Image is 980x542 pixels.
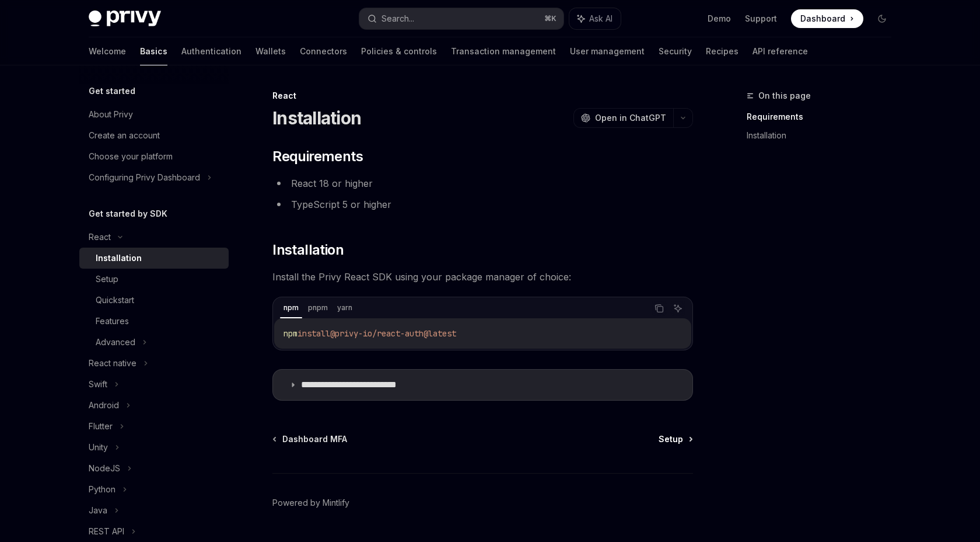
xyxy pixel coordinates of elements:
[79,104,229,125] a: About Privy
[282,433,347,445] span: Dashboard MFA
[334,301,356,315] div: yarn
[745,13,777,25] a: Support
[89,128,160,143] div: Create an account
[283,328,297,339] span: npm
[747,107,901,126] a: Requirements
[570,37,645,65] a: User management
[79,146,229,167] a: Choose your platform
[79,311,229,332] a: Features
[89,503,107,517] div: Java
[304,301,331,315] div: pnpm
[89,107,133,121] div: About Privy
[659,433,683,445] span: Setup
[569,8,621,29] button: Ask AI
[670,301,685,316] button: Ask AI
[89,524,124,538] div: REST API
[272,107,361,128] h1: Installation
[272,269,693,285] span: Install the Privy React SDK using your package manager of choice:
[140,37,167,65] a: Basics
[758,89,811,103] span: On this page
[652,301,667,316] button: Copy the contents from the code block
[89,440,108,454] div: Unity
[272,175,693,192] li: React 18 or higher
[79,290,229,311] a: Quickstart
[330,328,456,339] span: @privy-io/react-auth@latest
[89,150,173,164] div: Choose your platform
[181,37,242,65] a: Authentication
[274,433,347,445] a: Dashboard MFA
[708,13,731,25] a: Demo
[256,37,286,65] a: Wallets
[595,112,666,124] span: Open in ChatGPT
[89,84,135,98] h5: Get started
[361,37,437,65] a: Policies & controls
[96,314,129,328] div: Features
[297,328,330,339] span: install
[89,419,113,433] div: Flutter
[89,230,111,244] div: React
[873,9,891,28] button: Toggle dark mode
[89,398,119,412] div: Android
[89,11,161,27] img: dark logo
[573,108,673,128] button: Open in ChatGPT
[96,251,142,265] div: Installation
[747,126,901,145] a: Installation
[89,356,136,370] div: React native
[659,37,692,65] a: Security
[89,461,120,475] div: NodeJS
[752,37,808,65] a: API reference
[96,293,134,307] div: Quickstart
[96,272,118,286] div: Setup
[89,171,200,185] div: Configuring Privy Dashboard
[359,8,563,29] button: Search...⌘K
[96,335,135,349] div: Advanced
[272,90,693,102] div: React
[79,269,229,290] a: Setup
[79,125,229,146] a: Create an account
[544,14,556,23] span: ⌘ K
[280,301,302,315] div: npm
[706,37,738,65] a: Recipes
[800,13,845,25] span: Dashboard
[272,241,344,259] span: Installation
[272,147,363,166] span: Requirements
[89,482,116,496] div: Python
[381,12,414,26] div: Search...
[791,9,863,28] a: Dashboard
[589,13,612,25] span: Ask AI
[89,37,126,65] a: Welcome
[89,207,167,221] h5: Get started by SDK
[89,377,107,391] div: Swift
[272,497,349,509] a: Powered by Mintlify
[272,196,693,213] li: TypeScript 5 or higher
[300,37,347,65] a: Connectors
[659,433,692,445] a: Setup
[451,37,556,65] a: Transaction management
[79,248,229,269] a: Installation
